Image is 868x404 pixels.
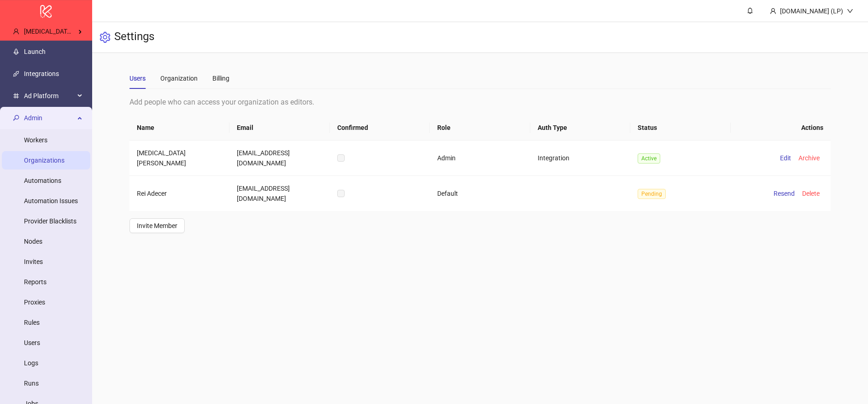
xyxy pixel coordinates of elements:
a: Organizations [24,157,65,164]
th: Email [229,115,329,141]
div: Users [129,73,146,83]
div: [DOMAIN_NAME] (LP) [776,6,847,16]
span: Delete [802,190,820,197]
span: [MEDICAL_DATA][PERSON_NAME]'s Kitchn [24,28,146,35]
a: Reports [24,278,47,286]
a: Nodes [24,238,42,245]
td: [MEDICAL_DATA][PERSON_NAME] [129,141,229,176]
div: Add people who can access your organization as editors. [129,96,831,108]
th: Role [430,115,530,141]
button: Invite Member [129,218,185,233]
span: user [13,28,19,35]
td: Rei Adecer [129,176,229,211]
a: Automation Issues [24,197,78,205]
th: Status [630,115,730,141]
a: Users [24,339,40,346]
td: Default [430,176,530,211]
div: Billing [212,73,229,83]
a: Provider Blacklists [24,217,76,225]
th: Actions [731,115,831,141]
button: Delete [798,188,823,199]
td: Admin [430,141,530,176]
span: bell [747,7,753,14]
th: Auth Type [530,115,630,141]
span: Invite Member [137,222,177,229]
a: Integrations [24,70,59,77]
a: Runs [24,380,39,387]
a: Logs [24,359,38,367]
span: Admin [24,109,75,127]
a: Invites [24,258,43,265]
a: Rules [24,319,40,326]
td: Integration [530,141,630,176]
span: Active [638,153,660,164]
span: Ad Platform [24,87,75,105]
span: setting [100,32,111,43]
span: down [847,8,853,14]
span: key [13,115,19,121]
h3: Settings [114,29,154,45]
span: Edit [780,154,791,162]
a: Workers [24,136,47,144]
a: Automations [24,177,61,184]
button: Edit [776,152,795,164]
span: Pending [638,189,666,199]
a: Launch [24,48,46,55]
button: Archive [795,152,823,164]
span: Archive [798,154,820,162]
th: Name [129,115,229,141]
button: Resend [770,188,798,199]
span: user [770,8,776,14]
td: [EMAIL_ADDRESS][DOMAIN_NAME] [229,176,329,211]
div: Organization [160,73,198,83]
span: number [13,93,19,99]
span: Resend [774,190,795,197]
td: [EMAIL_ADDRESS][DOMAIN_NAME] [229,141,329,176]
a: Proxies [24,299,45,306]
th: Confirmed [330,115,430,141]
